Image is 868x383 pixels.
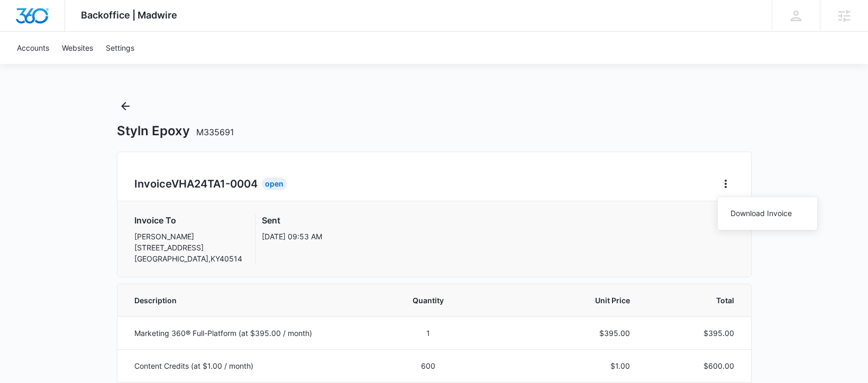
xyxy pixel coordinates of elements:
img: tab_keywords_by_traffic_grey.svg [105,61,114,70]
span: VHA24TA1-0004 [171,178,258,190]
div: v 4.0.25 [30,17,52,25]
img: logo_orange.svg [17,17,25,25]
span: Description [134,295,369,306]
span: Quantity [395,295,463,306]
p: Content Credits (at $1.00 / month) [134,360,369,371]
a: Settings [99,32,141,64]
span: Backoffice | Madwire [81,10,177,21]
span: Total [655,295,734,306]
a: Download Invoice [730,209,792,218]
a: Websites [56,32,99,64]
button: Home [717,175,734,192]
div: Domain: [DOMAIN_NAME] [28,27,116,36]
p: [PERSON_NAME] [STREET_ADDRESS] [GEOGRAPHIC_DATA] , KY 40514 [134,231,242,264]
h2: Invoice [134,176,262,192]
p: $395.00 [488,328,630,339]
td: 600 [382,349,476,382]
div: Open [262,178,287,190]
h3: Sent [262,214,322,227]
td: 1 [382,316,476,349]
div: Keywords by Traffic [117,62,178,69]
p: $1.00 [488,360,630,371]
a: Accounts [11,32,56,64]
img: website_grey.svg [17,27,25,36]
span: M335691 [196,127,234,137]
p: Marketing 360® Full-Platform (at $395.00 / month) [134,328,369,339]
p: [DATE] 09:53 AM [262,231,322,242]
button: Back [117,98,134,115]
h1: Styln Epoxy [117,123,234,139]
h3: Invoice To [134,214,242,227]
p: $600.00 [655,360,734,371]
span: Unit Price [488,295,630,306]
div: Domain Overview [40,62,95,69]
button: Download Invoice [718,205,817,221]
img: tab_domain_overview_orange.svg [29,61,37,70]
p: $395.00 [655,328,734,339]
